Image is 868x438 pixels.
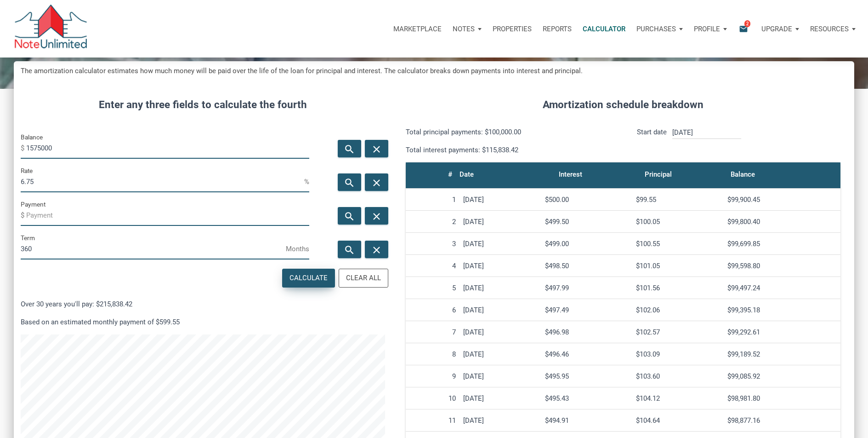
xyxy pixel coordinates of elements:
button: close [365,140,388,157]
div: $99,189.52 [727,350,837,358]
p: Start date [637,127,667,156]
div: $499.50 [545,218,629,226]
p: Profile [694,25,720,33]
p: Purchases [636,25,676,33]
p: Properties [493,25,532,33]
p: Notes [453,25,475,33]
div: $102.06 [636,306,720,314]
div: Date [460,168,474,181]
label: Term [21,232,35,243]
button: search [338,241,361,258]
button: Notes [447,15,487,43]
button: Purchases [631,15,688,43]
div: 2 [409,218,456,226]
p: Reports [543,25,572,33]
button: Clear All [339,269,388,288]
div: $99,900.45 [727,196,837,204]
div: 3 [409,240,456,248]
div: $500.00 [545,196,629,204]
div: 8 [409,350,456,358]
p: Resources [810,25,849,33]
div: Calculate [289,273,328,283]
p: Total principal payments: $100,000.00 [406,127,616,138]
h4: Amortization schedule breakdown [399,97,847,113]
label: Rate [21,165,33,176]
p: Calculator [583,25,625,33]
i: search [344,177,355,189]
div: Clear All [346,273,381,283]
div: [DATE] [463,394,538,403]
div: [DATE] [463,240,538,248]
p: Marketplace [393,25,442,33]
div: $99.55 [636,196,720,204]
div: [DATE] [463,350,538,358]
div: 11 [409,416,456,425]
div: $99,800.40 [727,218,837,226]
div: 9 [409,372,456,380]
i: close [371,144,382,155]
a: Properties [487,15,537,43]
div: $497.99 [545,284,629,292]
div: 5 [409,284,456,292]
button: Reports [537,15,577,43]
button: search [338,140,361,157]
div: 4 [409,262,456,270]
button: close [365,241,388,258]
div: $99,292.61 [727,328,837,336]
div: $498.50 [545,262,629,270]
a: Profile [688,15,732,43]
div: $100.05 [636,218,720,226]
i: close [371,177,382,189]
div: Principal [645,168,672,181]
i: search [344,211,355,222]
span: 2 [744,20,750,27]
div: $98,877.16 [727,416,837,425]
button: Resources [805,15,861,43]
span: % [304,174,309,189]
button: Calculate [282,269,335,288]
p: Based on an estimated monthly payment of $599.55 [21,317,385,328]
div: $99,497.24 [727,284,837,292]
div: $99,699.85 [727,240,837,248]
div: $101.05 [636,262,720,270]
div: [DATE] [463,306,538,314]
div: $496.98 [545,328,629,336]
div: $499.00 [545,240,629,248]
a: Calculator [577,15,631,43]
div: [DATE] [463,416,538,425]
button: search [338,173,361,191]
div: [DATE] [463,372,538,380]
h4: Enter any three fields to calculate the fourth [21,97,385,113]
div: 1 [409,196,456,204]
label: Payment [21,199,45,210]
div: $99,598.80 [727,262,837,270]
div: 10 [409,394,456,403]
div: $497.49 [545,306,629,314]
i: search [344,244,355,256]
p: Over 30 years you'll pay: $215,838.42 [21,299,385,310]
i: close [371,244,382,256]
div: Balance [731,168,755,181]
label: Balance [21,132,43,143]
div: 7 [409,328,456,336]
div: $99,395.18 [727,306,837,314]
input: Term [21,239,286,259]
div: [DATE] [463,218,538,226]
div: [DATE] [463,196,538,204]
button: Upgrade [756,15,805,43]
span: Months [286,242,309,256]
button: close [365,173,388,191]
div: Interest [559,168,582,181]
div: $98,981.80 [727,394,837,403]
div: $495.95 [545,372,629,380]
div: [DATE] [463,284,538,292]
button: Marketplace [388,15,447,43]
div: 6 [409,306,456,314]
button: search [338,207,361,225]
img: NoteUnlimited [14,5,88,53]
div: $99,085.92 [727,372,837,380]
p: Total interest payments: $115,838.42 [406,144,616,156]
